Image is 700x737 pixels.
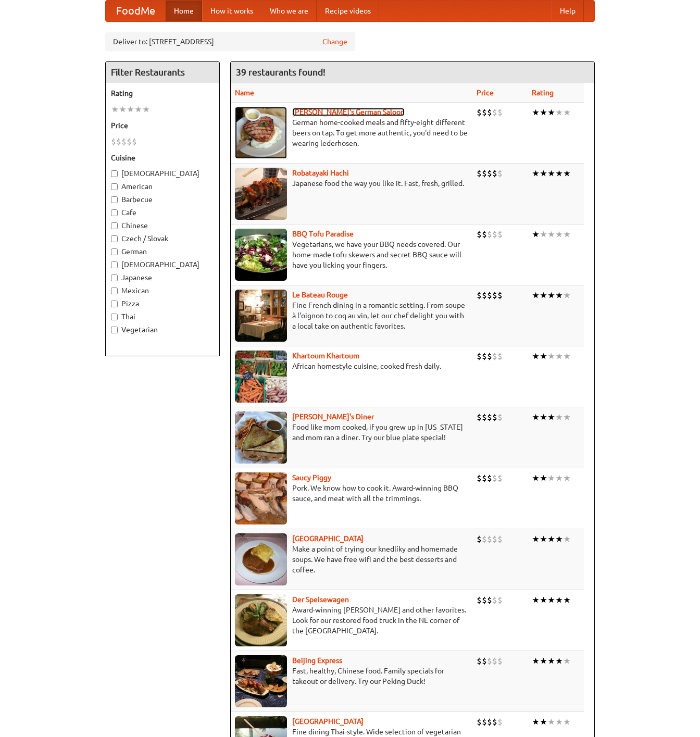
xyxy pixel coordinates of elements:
input: Japanese [111,274,118,281]
h4: Filter Restaurants [106,62,219,83]
a: [PERSON_NAME]'s German Saloon [292,108,405,116]
input: Barbecue [111,196,118,203]
li: ★ [563,716,571,728]
label: Pizza [111,298,214,309]
li: $ [497,411,503,423]
li: $ [482,533,487,545]
li: ★ [540,472,547,484]
li: ★ [532,472,540,484]
li: ★ [142,104,150,115]
li: ★ [563,472,571,484]
li: ★ [555,411,563,423]
li: $ [497,655,503,667]
p: African homestyle cuisine, cooked fresh daily. [235,361,468,371]
li: $ [487,472,492,484]
li: $ [492,716,497,728]
a: [GEOGRAPHIC_DATA] [292,717,364,726]
li: $ [492,655,497,667]
li: $ [487,594,492,606]
li: $ [492,411,497,423]
li: $ [497,107,503,118]
li: $ [492,290,497,301]
label: German [111,246,214,257]
li: $ [487,290,492,301]
input: Thai [111,314,118,320]
input: [DEMOGRAPHIC_DATA] [111,261,118,268]
li: $ [487,533,492,545]
label: [DEMOGRAPHIC_DATA] [111,259,214,270]
li: $ [116,136,121,147]
li: ★ [540,168,547,179]
a: Change [322,36,347,47]
li: $ [477,472,482,484]
img: bateaurouge.jpg [235,290,287,342]
img: esthers.jpg [235,107,287,159]
b: [GEOGRAPHIC_DATA] [292,534,364,543]
li: ★ [563,168,571,179]
li: $ [497,533,503,545]
input: [DEMOGRAPHIC_DATA] [111,170,118,177]
li: $ [497,290,503,301]
li: $ [487,351,492,362]
li: ★ [547,229,555,240]
a: Le Bateau Rouge [292,291,348,299]
li: $ [477,533,482,545]
li: $ [121,136,127,147]
li: ★ [547,168,555,179]
li: $ [492,472,497,484]
li: ★ [555,716,563,728]
li: $ [132,136,137,147]
label: Mexican [111,285,214,296]
input: Czech / Slovak [111,235,118,242]
li: $ [477,107,482,118]
a: Help [552,1,584,21]
b: Khartoum Khartoum [292,352,359,360]
li: ★ [532,229,540,240]
a: Name [235,89,254,97]
h5: Cuisine [111,153,214,163]
li: ★ [532,107,540,118]
li: $ [492,229,497,240]
li: $ [477,655,482,667]
a: Rating [532,89,554,97]
input: Chinese [111,222,118,229]
li: $ [482,290,487,301]
li: $ [482,655,487,667]
label: Vegetarian [111,324,214,335]
a: FoodMe [106,1,166,21]
li: ★ [563,107,571,118]
li: $ [477,168,482,179]
li: ★ [555,229,563,240]
li: ★ [532,168,540,179]
li: ★ [563,290,571,301]
label: Thai [111,311,214,322]
li: $ [477,229,482,240]
h5: Rating [111,88,214,98]
li: $ [492,594,497,606]
li: ★ [127,104,134,115]
li: ★ [111,104,119,115]
li: ★ [547,716,555,728]
li: ★ [540,655,547,667]
li: $ [127,136,132,147]
img: beijing.jpg [235,655,287,707]
a: Who we are [261,1,317,21]
input: Mexican [111,288,118,294]
img: czechpoint.jpg [235,533,287,585]
div: Deliver to: [STREET_ADDRESS] [105,32,355,51]
label: Chinese [111,220,214,231]
li: $ [492,107,497,118]
a: Saucy Piggy [292,473,331,482]
p: Fast, healthy, Chinese food. Family specials for takeout or delivery. Try our Peking Duck! [235,666,468,686]
img: tofuparadise.jpg [235,229,287,281]
li: ★ [563,229,571,240]
ng-pluralize: 39 restaurants found! [236,67,326,77]
li: ★ [547,107,555,118]
li: $ [482,229,487,240]
li: ★ [540,229,547,240]
input: Pizza [111,301,118,307]
li: $ [492,351,497,362]
li: $ [497,594,503,606]
label: Cafe [111,207,214,218]
label: Japanese [111,272,214,283]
